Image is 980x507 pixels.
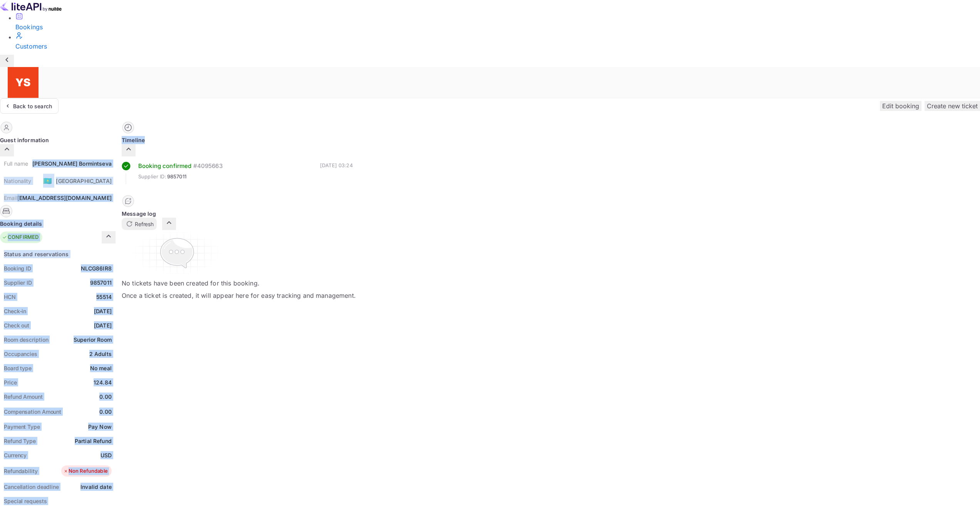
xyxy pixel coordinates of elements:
[138,162,192,171] div: Booking confirmed
[2,233,39,241] div: CONFIRMED
[122,218,157,230] button: Refresh
[80,483,112,491] div: Invalid date
[15,12,980,32] a: Bookings
[193,162,223,171] div: # 4095663
[4,321,29,329] div: Check out
[4,279,32,287] div: Supplier ID
[96,293,112,301] div: 55514
[925,101,980,111] button: Create new ticket
[94,321,112,329] div: [DATE]
[90,364,112,372] div: No meal
[4,483,59,491] div: Cancellation deadline
[320,162,353,184] div: [DATE] 03:24
[13,102,52,110] div: Back to search
[4,293,16,301] div: HCN
[4,467,38,475] div: Refundability
[4,497,47,505] div: Special requests
[880,101,921,111] button: Edit booking
[32,159,112,168] div: [PERSON_NAME] Bormintseva
[101,451,112,459] div: USD
[167,173,186,181] span: 9857011
[135,220,154,228] p: Refresh
[74,336,112,344] div: Superior Room
[99,408,112,416] div: 0.00
[4,451,27,459] div: Currency
[15,42,980,51] div: Customers
[4,159,28,168] div: Full name
[4,408,61,416] div: Compensation Amount
[88,423,112,431] div: Pay Now
[4,307,26,315] div: Check-in
[94,307,112,315] div: [DATE]
[122,291,356,300] p: Once a ticket is created, it will appear here for easy tracking and management.
[122,136,356,144] div: Timeline
[89,350,112,358] div: 2 Adults
[4,264,31,272] div: Booking ID
[63,467,108,475] div: Non Refundable
[43,174,52,188] span: United States
[4,250,69,258] div: Status and reservations
[15,22,980,32] div: Bookings
[4,393,43,401] div: Refund Amount
[4,177,32,185] div: Nationality
[138,173,166,181] span: Supplier ID:
[15,32,980,51] a: Customers
[4,437,36,445] div: Refund Type
[4,378,17,386] div: Price
[4,194,17,202] div: Email
[122,279,356,288] p: No tickets have been created for this booking.
[81,264,112,272] div: NLCG86IR8
[56,177,112,185] div: [GEOGRAPHIC_DATA]
[122,210,356,218] div: Message log
[75,437,112,445] div: Partial Refund
[17,194,112,202] div: [EMAIL_ADDRESS][DOMAIN_NAME]
[90,279,112,287] div: 9857011
[94,378,112,386] div: 124.84
[4,423,40,431] div: Payment Type
[99,393,112,401] div: 0.00
[8,67,39,98] img: Yandex Support
[4,364,32,372] div: Board type
[4,336,48,344] div: Room description
[4,350,37,358] div: Occupancies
